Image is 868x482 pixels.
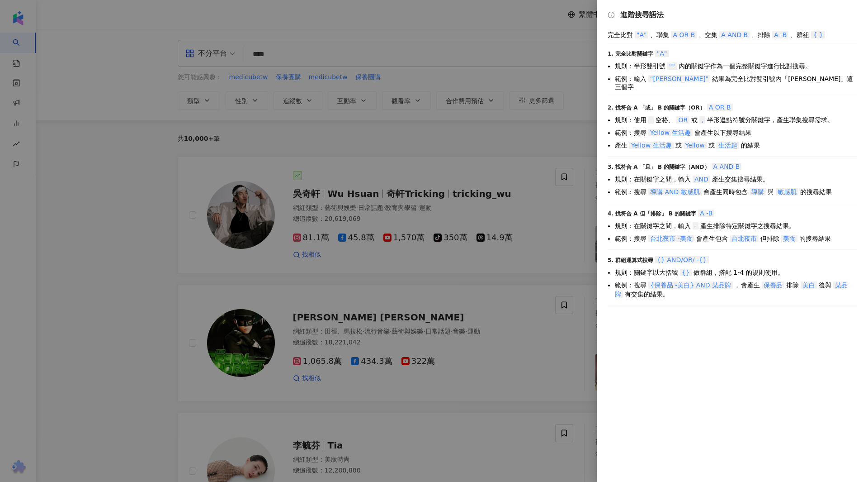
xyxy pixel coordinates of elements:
span: A AND B [719,31,750,38]
span: {} [680,269,692,276]
span: A AND B [712,163,742,170]
span: 生活趣 [717,142,739,149]
div: 完全比對 、聯集 、交集 、排除 、群組 [608,30,857,39]
div: 進階搜尋語法 [608,11,857,19]
li: 規則：使用 空格、 或 半形逗點符號分關鍵字，產生聯集搜尋需求。 [615,115,857,124]
div: 5. 群組運算式搜尋 [608,255,857,264]
li: 產生 或 或 的結果 [615,141,857,150]
span: { } [811,31,825,38]
span: A OR B [671,31,697,38]
li: 規則：關鍵字以大括號 做群組，搭配 1-4 的規則使用。 [615,268,857,277]
span: "A" [655,50,669,57]
li: 規則：在關鍵字之間，輸入 產生交集搜尋結果。 [615,175,857,184]
li: 範例：搜尋 ，會產生 排除 後與 有交集的結果。 [615,281,857,299]
span: {} AND/OR/ -{} [655,256,709,263]
span: {保養品 -美白} AND 某品牌 [648,282,733,289]
li: 範例：搜尋 會產生以下搜尋結果 [615,128,857,137]
li: 規則：半形雙引號 內的關鍵字作為一個完整關鍵字進行比對搜尋。 [615,62,857,71]
span: , [699,116,705,124]
span: A -B [772,31,788,38]
li: 範例：輸入 結果為完全比對雙引號內「[PERSON_NAME]」這三個字 [615,74,857,91]
span: 台北夜市 [730,235,759,242]
span: Yellow 生活趣 [629,142,674,149]
span: 美白 [801,282,817,289]
span: 美食 [781,235,797,242]
div: 4. 找符合 A 但「排除」 B 的關鍵字 [608,209,857,218]
span: OR [676,116,689,124]
div: 1. 完全比對關鍵字 [608,49,857,58]
span: A OR B [707,104,733,111]
li: 範例：搜尋 會產生包含 但排除 的搜尋結果 [615,234,857,243]
span: 台北夜市 -美食 [648,235,694,242]
span: - [693,222,698,229]
span: 敏感肌 [776,188,798,196]
span: 保養品 [762,282,784,289]
span: Yellow 生活趣 [648,129,693,136]
li: 範例：搜尋 會產生同時包含 與 的搜尋結果 [615,187,857,196]
span: 導購 [750,188,766,196]
span: "[PERSON_NAME]" [648,75,710,82]
span: "" [667,62,677,70]
span: Yellow [684,142,707,149]
div: 2. 找符合 A 「或」 B 的關鍵字（OR） [608,103,857,112]
span: "A" [635,31,648,38]
span: AND [693,176,710,183]
span: 導購 AND 敏感肌 [648,188,702,196]
li: 規則：在關鍵字之間，輸入 產生排除特定關鍵字之搜尋結果。 [615,221,857,230]
span: A -B [698,210,714,217]
div: 3. 找符合 A 「且」 B 的關鍵字（AND） [608,162,857,171]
